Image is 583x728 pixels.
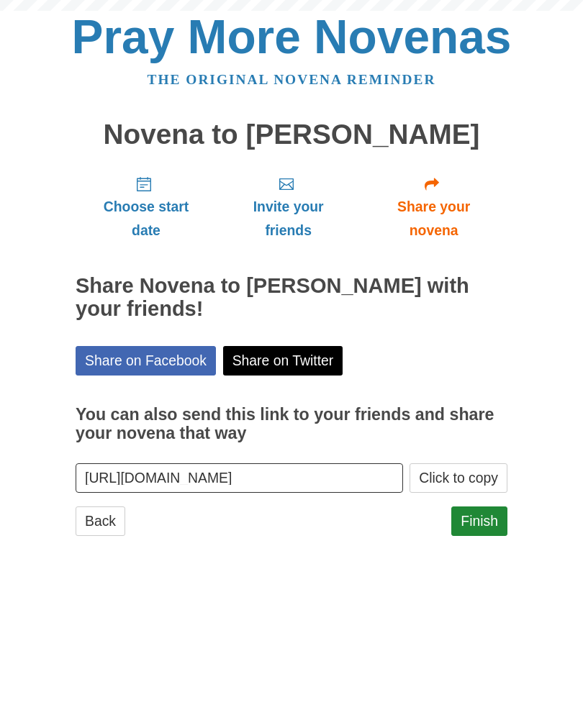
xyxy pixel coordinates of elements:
[360,164,507,250] a: Share your novena
[148,72,436,87] a: The original novena reminder
[231,195,345,242] span: Invite your friends
[76,164,217,250] a: Choose start date
[76,506,125,536] a: Back
[72,10,512,63] a: Pray More Novenas
[76,275,507,321] h2: Share Novena to [PERSON_NAME] with your friends!
[217,164,360,250] a: Invite your friends
[223,346,343,376] a: Share on Twitter
[374,195,493,242] span: Share your novena
[76,346,216,376] a: Share on Facebook
[76,119,507,150] h1: Novena to [PERSON_NAME]
[410,463,507,493] button: Click to copy
[90,195,202,242] span: Choose start date
[451,506,507,536] a: Finish
[76,406,507,442] h3: You can also send this link to your friends and share your novena that way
